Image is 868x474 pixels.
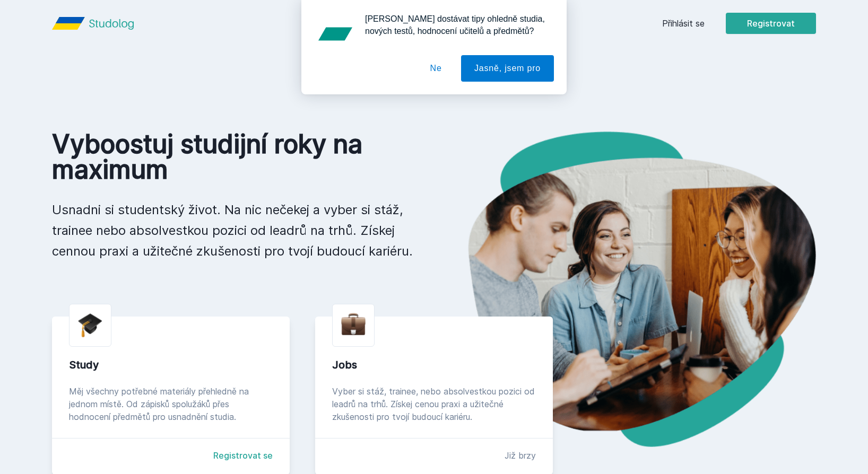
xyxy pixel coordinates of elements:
img: hero.png [434,131,816,447]
button: Ne [417,55,455,82]
div: Měj všechny potřebné materiály přehledně na jednom místě. Od zápisků spolužáků přes hodnocení pře... [69,385,273,423]
img: notification icon [314,13,357,55]
div: Study [69,357,273,372]
button: Jasně, jsem pro [461,55,554,82]
p: Usnadni si studentský život. Na nic nečekej a vyber si stáž, trainee nebo absolvestkou pozici od ... [52,199,417,261]
h1: Vyboostuj studijní roky na maximum [52,131,417,182]
div: [PERSON_NAME] dostávat tipy ohledně studia, nových testů, hodnocení učitelů a předmětů? [357,13,554,37]
img: graduation-cap.png [78,313,102,338]
a: Registrovat se [213,449,273,462]
div: Vyber si stáž, trainee, nebo absolvestkou pozici od leadrů na trhů. Získej cenou praxi a užitečné... [332,385,536,423]
img: briefcase.png [341,311,366,338]
div: Jobs [332,357,536,372]
div: Již brzy [505,449,536,462]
